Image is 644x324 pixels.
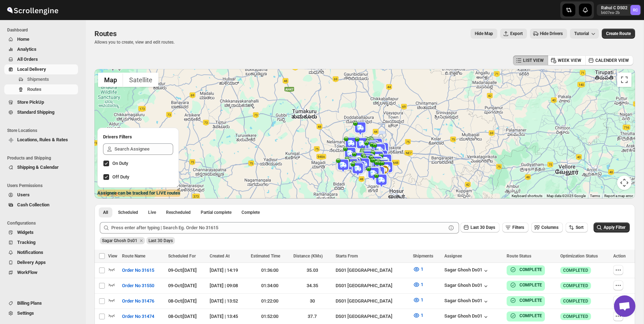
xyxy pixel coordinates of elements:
[241,210,260,215] span: Complete
[597,4,641,16] button: User menu
[444,254,462,259] span: Assignee
[563,283,588,289] span: COMPLETED
[17,57,38,62] span: All Orders
[4,227,78,237] button: Widgets
[444,313,489,320] button: Sagar Ghosh Ds01
[336,254,358,259] span: Starts From
[570,29,599,39] button: Tutorial
[118,311,158,322] button: Order No 31474
[123,73,158,87] button: Show satellite imagery
[168,283,197,288] span: 09-Oct | [DATE]
[421,266,423,272] span: 1
[6,1,59,19] img: ScrollEngine
[17,300,42,306] span: Billing Plans
[4,162,78,172] button: Shipping & Calendar
[4,267,78,278] button: WorkFlow
[512,193,542,198] button: Keyboard shortcuts
[7,155,81,161] span: Products and Shipping
[17,310,34,316] span: Settings
[617,176,631,190] button: Map camera controls
[17,270,38,275] span: WorkFlow
[17,137,68,142] span: Locations, Rules & Rates
[614,295,635,317] div: Open chat
[111,222,446,234] input: Press enter after typing | Search Eg. Order No 31615
[519,283,542,288] b: COMPLETE
[470,225,495,230] span: Last 30 Days
[94,29,117,38] span: Routes
[630,5,640,15] span: Rahul C DS02
[17,202,49,207] span: Cash Collection
[17,46,36,52] span: Analytics
[444,298,489,305] button: Sagar Ghosh Ds01
[210,254,230,259] span: Created At
[613,254,626,259] span: Action
[27,77,49,82] span: Shipments
[601,11,628,15] p: b607ea-2b
[409,294,428,306] button: 1
[148,238,173,243] span: Last 30 Days
[563,267,588,273] span: COMPLETED
[122,282,154,289] span: Order No 31550
[4,190,78,200] button: Users
[510,31,523,36] span: Export
[519,267,542,272] b: COMPLETE
[507,254,531,259] span: Route Status
[118,280,158,291] button: Order No 31550
[168,254,196,259] span: Scheduled For
[112,161,128,166] span: On Duty
[108,254,117,259] span: View
[541,225,558,230] span: Columns
[604,194,633,198] a: Report a map error
[409,279,428,290] button: 1
[509,312,542,319] button: COMPLETE
[293,267,332,274] div: 35.03
[118,210,138,215] span: Scheduled
[500,29,527,39] button: Export
[421,313,423,318] span: 1
[201,210,231,215] span: Partial complete
[210,282,247,289] div: [DATE] | 09:08
[4,54,78,64] button: All Orders
[293,254,323,259] span: Distance (KMs)
[103,133,173,141] h2: Drivers Filters
[574,31,589,36] span: Tutorial
[509,281,542,289] button: COMPLETE
[502,222,528,232] button: Filters
[17,250,43,255] span: Notifications
[633,8,638,13] text: RC
[594,222,630,232] button: Apply Filter
[94,39,175,45] p: Allows you to create, view and edit routes.
[547,194,586,198] span: Map data ©2025 Google
[118,295,158,307] button: Order No 31476
[444,267,489,274] button: Sagar Ghosh Ds01
[4,200,78,210] button: Cash Collection
[96,189,120,198] a: Open this area in Google Maps (opens a new window)
[4,135,78,145] button: Locations, Rules & Rates
[460,222,499,232] button: Last 30 Days
[168,267,197,273] span: 09-Oct | [DATE]
[166,210,191,215] span: Rescheduled
[595,58,629,63] span: CALENDER VIEW
[444,283,489,290] button: Sagar Ghosh Ds01
[7,220,81,226] span: Configurations
[4,308,78,318] button: Settings
[148,210,156,215] span: Live
[103,210,108,215] span: All
[118,265,158,276] button: Order No 31615
[585,55,633,65] button: CALENDER VIEW
[336,313,409,320] div: DS01 [GEOGRAPHIC_DATA]
[470,29,497,39] button: Map action label
[409,310,428,321] button: 1
[336,282,409,289] div: DS01 [GEOGRAPHIC_DATA]
[17,99,44,105] span: Store PickUp
[112,174,129,180] span: Off Duty
[509,266,542,273] button: COMPLETE
[560,254,598,259] span: Optimization Status
[168,298,197,304] span: 08-Oct | [DATE]
[7,183,81,188] span: Users Permissions
[512,225,524,230] span: Filters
